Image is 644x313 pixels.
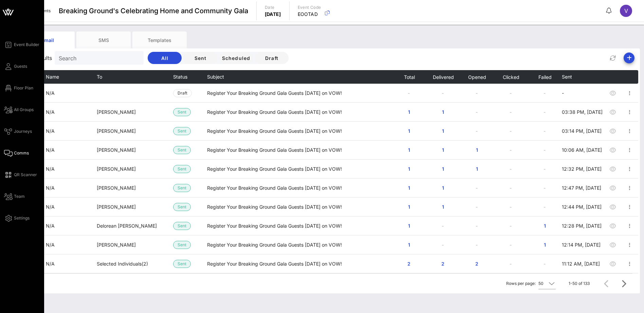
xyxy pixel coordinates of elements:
[466,144,488,156] button: 1
[207,141,392,160] td: Register Your Breaking Ground Gala Guests [DATE] on VOW!
[538,74,552,80] span: Failed
[404,185,415,191] span: 1
[97,109,136,115] span: [PERSON_NAME]
[562,90,564,96] span: -
[562,185,601,191] span: 12:47 PM, [DATE]
[4,62,27,70] a: Guests
[221,55,250,61] span: Scheduled
[207,70,392,84] th: Subject
[438,147,448,153] span: 1
[265,11,281,18] p: [DATE]
[14,107,34,113] span: All Groups
[97,261,148,267] span: Selected Individuals(2)
[207,216,392,235] td: Register Your Breaking Ground Gala Guests [DATE] on VOW!
[46,185,55,191] span: N/A
[46,242,55,248] span: N/A
[14,85,33,91] span: Floor Plan
[528,70,562,84] th: Failed
[46,166,55,172] span: N/A
[207,84,392,103] td: Register Your Breaking Ground Gala Guests [DATE] on VOW!
[97,204,136,210] span: [PERSON_NAME]
[392,70,426,84] th: Total
[14,172,37,178] span: QR Scanner
[438,109,448,115] span: 1
[562,223,602,229] span: 12:28 PM, [DATE]
[539,242,550,248] span: 1
[46,90,55,96] span: N/A
[207,235,392,254] td: Register Your Breaking Ground Gala Guests [DATE] on VOW!
[562,242,601,248] span: 12:14 PM, [DATE]
[432,163,454,175] button: 1
[432,125,454,137] button: 1
[178,241,186,249] span: Sent
[173,70,207,84] th: Status
[398,182,420,194] button: 1
[97,147,136,153] span: [PERSON_NAME]
[438,261,448,267] span: 2
[76,32,131,48] div: SMS
[472,261,482,267] span: 2
[466,163,488,175] button: 1
[404,242,415,248] span: 1
[178,203,186,211] span: Sent
[618,277,630,290] button: Next page
[539,223,550,229] span: 1
[4,106,34,114] a: All Groups
[4,214,30,222] a: Settings
[4,127,32,135] a: Journeys
[178,260,186,268] span: Sent
[219,52,253,64] button: Scheduled
[97,223,157,229] span: Delorean [PERSON_NAME]
[4,192,25,201] a: Team
[46,70,97,84] th: Name
[494,70,528,84] th: Clicked
[14,128,32,134] span: Journeys
[178,222,186,230] span: Sent
[569,280,590,287] div: 1-50 of 133
[432,74,454,80] span: Delivered
[173,74,187,80] span: Status
[432,144,454,156] button: 1
[562,147,602,153] span: 10:06 AM, [DATE]
[538,278,556,289] div: 50Rows per page:
[4,149,29,157] a: Comms
[562,74,572,80] span: Sent
[207,74,224,80] span: Subject
[534,239,556,251] button: 1
[14,150,29,156] span: Comms
[178,127,186,135] span: Sent
[538,70,552,84] button: Failed
[432,182,454,194] button: 1
[438,185,448,191] span: 1
[14,63,27,69] span: Guests
[97,128,136,134] span: [PERSON_NAME]
[562,109,603,115] span: 03:38 PM, [DATE]
[265,4,281,11] p: Date
[506,274,556,293] div: Rows per page:
[624,7,628,14] span: V
[14,42,39,48] span: Event Builder
[403,70,415,84] button: Total
[207,103,392,122] td: Register Your Breaking Ground Gala Guests [DATE] on VOW!
[404,128,415,134] span: 1
[562,261,600,267] span: 11:12 AM, [DATE]
[4,84,33,92] a: Floor Plan
[404,109,415,115] span: 1
[438,204,448,210] span: 1
[398,220,420,232] button: 1
[472,147,482,153] span: 1
[20,32,75,48] div: Email
[398,258,420,270] button: 2
[404,166,415,172] span: 1
[59,6,248,16] span: Breaking Ground's Celebrating Home and Community Gala
[620,5,632,17] div: V
[432,258,454,270] button: 2
[534,220,556,232] button: 1
[502,74,519,80] span: Clicked
[97,185,136,191] span: [PERSON_NAME]
[207,122,392,141] td: Register Your Breaking Ground Gala Guests [DATE] on VOW!
[298,11,321,18] p: EOOTAD
[46,147,55,153] span: N/A
[562,128,602,134] span: 03:14 PM, [DATE]
[502,70,519,84] button: Clicked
